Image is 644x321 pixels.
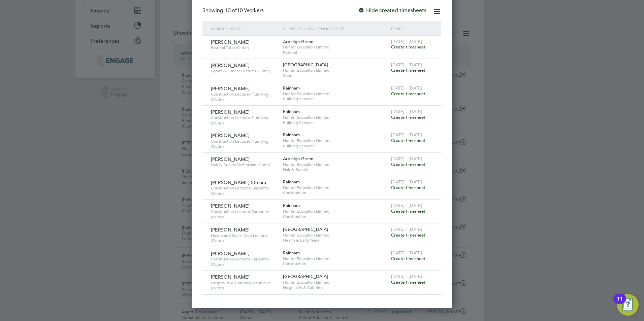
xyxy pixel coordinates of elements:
span: Hunter Education Limited [283,115,388,120]
span: Hunter Education Limited [283,209,388,214]
span: [PERSON_NAME] Stream [211,179,266,185]
span: Construction Lecturer Plumbing (Outer) [211,139,278,149]
span: Construction Lecturer Plumbing (Outer) [211,92,278,102]
span: [PERSON_NAME] [211,132,250,138]
span: [PERSON_NAME] [211,85,250,92]
span: Construction [283,214,388,219]
span: [GEOGRAPHIC_DATA] [283,62,328,68]
span: Ardleigh Green [283,39,313,44]
div: Period [389,21,434,36]
span: Ardleigh Green [283,156,313,162]
span: 10 Workers [225,7,264,14]
span: 10 of [225,7,237,14]
span: Create timesheet [391,44,425,50]
span: [PERSON_NAME] [211,227,250,233]
span: Create timesheet [391,208,425,214]
span: Hair & Beauty Technician (Outer) [211,162,278,168]
span: Hospitality & Catering [283,285,388,290]
label: Hide created timesheets [358,7,426,14]
span: Create timesheet [391,138,425,143]
span: [PERSON_NAME] [211,39,250,45]
span: Create timesheet [391,91,425,97]
span: Rainham [283,250,300,256]
span: [DATE] - [DATE] [391,39,422,44]
span: Rainham [283,109,300,114]
span: [DATE] - [DATE] [391,62,422,68]
span: Hair & Beauty [283,167,388,172]
span: [PERSON_NAME] [211,62,250,68]
span: Create timesheet [391,114,425,120]
span: [DATE] - [DATE] [391,226,422,232]
span: [DATE] - [DATE] [391,250,422,256]
span: [DATE] - [DATE] [391,132,422,138]
span: Create timesheet [391,162,425,167]
span: Create timesheet [391,256,425,261]
span: [GEOGRAPHIC_DATA] [283,226,328,232]
span: Construction Lecturer Carpentry (Outer) [211,209,278,219]
span: Rainham [283,85,300,91]
span: Construction [283,261,388,266]
span: [PERSON_NAME] [211,274,250,280]
span: [PERSON_NAME] [211,109,250,115]
span: [PERSON_NAME] [211,156,250,162]
span: Health and Social Care Lecturer (Outer) [211,233,278,243]
span: Sport [283,73,388,78]
span: [PERSON_NAME] [211,250,250,256]
div: Worker / Role [209,21,281,36]
span: Pastoral [283,50,388,55]
div: Client Config / Vendor / Site [281,21,389,36]
span: Hunter Education Limited [283,44,388,50]
span: Hunter Education Limited [283,256,388,261]
span: Hospitality & Catering Technician (Outer) [211,280,278,291]
span: [DATE] - [DATE] [391,85,422,91]
span: Hunter Education Limited [283,280,388,285]
button: Open Resource Center, 11 new notifications [617,294,639,316]
span: Hunter Education Limited [283,68,388,73]
span: [DATE] - [DATE] [391,203,422,208]
span: [PERSON_NAME] [211,203,250,209]
span: Rainham [283,203,300,208]
div: 11 [617,299,623,308]
span: [DATE] - [DATE] [391,109,422,114]
span: Building Services [283,143,388,149]
span: Rainham [283,179,300,185]
span: [DATE] - [DATE] [391,179,422,185]
span: [DATE] - [DATE] [391,156,422,162]
span: Create timesheet [391,232,425,238]
span: Create timesheet [391,279,425,285]
span: Building Services [283,120,388,126]
div: Showing [202,7,265,14]
span: Construction [283,190,388,195]
span: Hunter Education Limited [283,91,388,97]
span: Create timesheet [391,185,425,190]
span: Construction Lecturer Carpentry (Outer) [211,185,278,196]
span: Hunter Education Limited [283,162,388,167]
span: Hunter Education Limited [283,138,388,143]
span: Create timesheet [391,67,425,73]
span: Hunter Education Limited [283,185,388,190]
span: Rainham [283,132,300,138]
span: Construction Lecturer Plumbing (Outer) [211,115,278,126]
span: Pastoral Tutor (Outer) [211,45,278,50]
span: Sports & Fitness Lecturer (Outer) [211,68,278,74]
span: Hunter Education Limited [283,233,388,238]
span: [GEOGRAPHIC_DATA] [283,274,328,279]
span: Construction Lecturer Carpentry (Outer) [211,256,278,267]
span: [DATE] - [DATE] [391,274,422,279]
span: Health & Early Years [283,238,388,243]
span: Building Services [283,96,388,102]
